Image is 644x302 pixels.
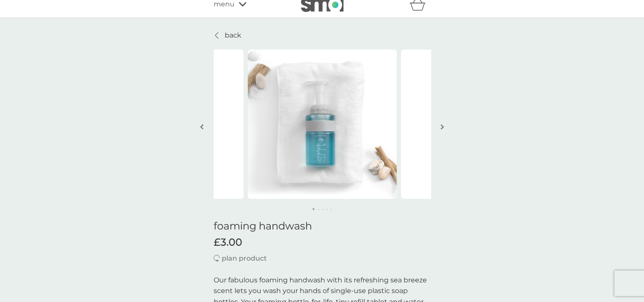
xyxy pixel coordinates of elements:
img: right-arrow.svg [441,124,444,130]
h1: foaming handwash [214,220,431,232]
a: back [214,30,241,41]
img: left-arrow.svg [200,124,203,130]
p: plan product [222,253,267,264]
p: back [225,30,241,41]
span: £3.00 [214,236,242,249]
